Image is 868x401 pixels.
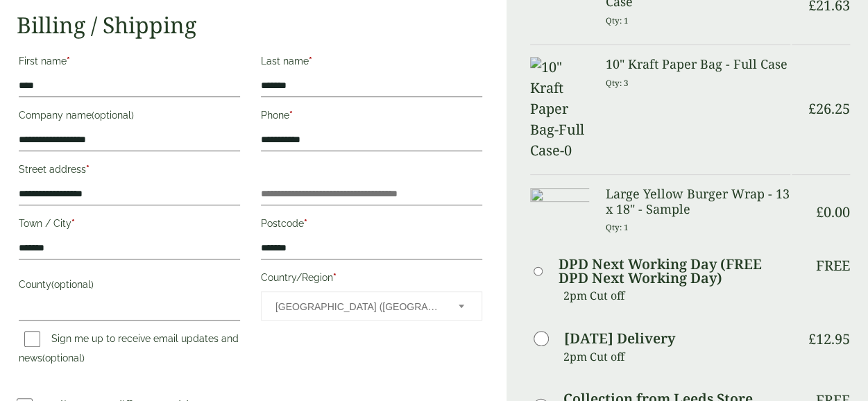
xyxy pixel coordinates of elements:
[530,57,589,161] img: 10" Kraft Paper Bag-Full Case-0
[19,333,239,368] label: Sign me up to receive email updates and news
[51,279,94,290] span: (optional)
[261,268,482,291] label: Country/Region
[261,51,482,75] label: Last name
[333,272,337,283] abbr: required
[19,214,240,237] label: Town / City
[564,332,675,345] label: [DATE] Delivery
[816,203,850,221] bdi: 0.00
[304,218,307,229] abbr: required
[808,330,816,348] span: £
[275,292,440,321] span: United Kingdom (UK)
[71,218,75,229] abbr: required
[808,330,850,348] bdi: 12.95
[261,214,482,237] label: Postcode
[92,110,134,121] span: (optional)
[24,331,40,347] input: Sign me up to receive email updates and news(optional)
[606,78,629,88] small: Qty: 3
[19,275,240,298] label: County
[558,257,790,285] label: DPD Next Working Day (FREE DPD Next Working Day)
[606,187,790,216] h3: Large Yellow Burger Wrap - 13 x 18" - Sample
[606,222,629,232] small: Qty: 1
[808,99,850,118] bdi: 26.25
[563,346,790,367] p: 2pm Cut off
[808,99,816,118] span: £
[86,164,90,175] abbr: required
[816,257,850,274] p: Free
[563,285,790,306] p: 2pm Cut off
[289,110,293,121] abbr: required
[19,105,240,129] label: Company name
[67,56,70,67] abbr: required
[17,12,484,38] h2: Billing / Shipping
[261,291,482,321] span: Country/Region
[42,352,85,364] span: (optional)
[816,203,824,221] span: £
[606,15,629,26] small: Qty: 1
[309,56,312,67] abbr: required
[606,57,790,72] h3: 10" Kraft Paper Bag - Full Case
[19,160,240,183] label: Street address
[261,105,482,129] label: Phone
[19,51,240,75] label: First name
